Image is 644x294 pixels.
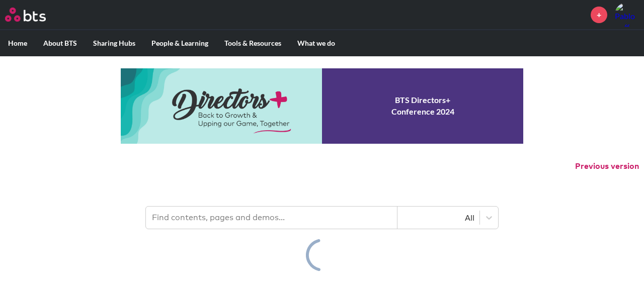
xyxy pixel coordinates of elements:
a: Profile [615,3,639,27]
img: Pablo Buffa di perrero [615,3,639,27]
img: BTS Logo [5,8,46,22]
label: What we do [289,30,343,56]
a: + [591,7,607,23]
label: Tools & Resources [216,30,289,56]
input: Find contents, pages and demos... [146,207,397,229]
a: Conference 2024 [121,68,523,144]
a: Go home [5,8,64,22]
label: About BTS [35,30,85,56]
label: People & Learning [143,30,216,56]
div: All [403,212,474,223]
button: Previous version [575,161,639,172]
label: Sharing Hubs [85,30,143,56]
